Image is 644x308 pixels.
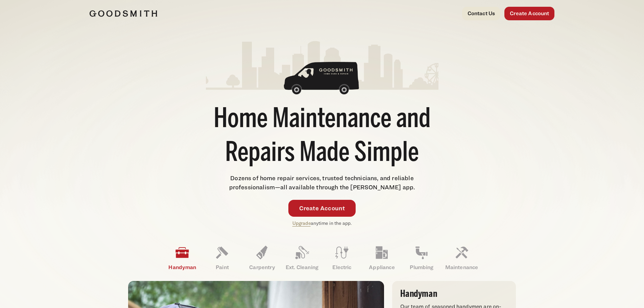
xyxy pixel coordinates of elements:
a: Maintenance [442,240,481,276]
a: Plumbing [402,240,442,276]
p: Maintenance [442,263,481,271]
h1: Home Maintenance and Repairs Made Simple [206,103,438,171]
p: Paint [202,263,242,271]
p: Handyman [162,263,202,271]
a: Ext. Cleaning [282,240,322,276]
a: Create Account [288,200,356,217]
a: Create Account [504,7,554,20]
p: Appliance [362,263,402,271]
a: Handyman [162,240,202,276]
a: Electric [322,240,362,276]
a: Appliance [362,240,402,276]
p: anytime in the app. [292,219,352,227]
p: Ext. Cleaning [282,263,322,271]
img: Goodsmith [90,10,157,17]
p: Electric [322,263,362,271]
h3: Handyman [400,289,508,299]
a: Contact Us [462,7,501,20]
span: Dozens of home repair services, trusted technicians, and reliable professionalism—all available t... [229,174,415,191]
a: Carpentry [242,240,282,276]
a: Paint [202,240,242,276]
p: Carpentry [242,263,282,271]
p: Plumbing [402,263,442,271]
a: Upgrade [292,220,311,226]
